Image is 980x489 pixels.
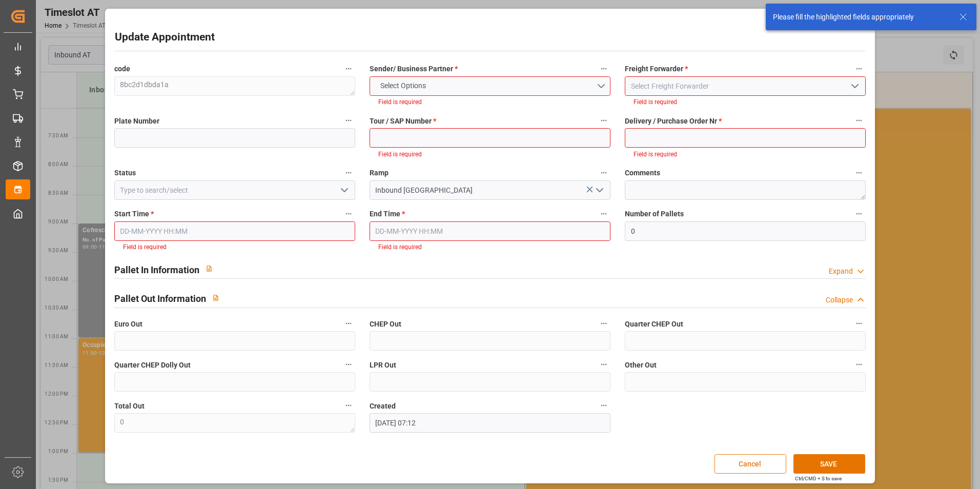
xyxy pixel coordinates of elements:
[852,317,866,330] button: Quarter CHEP Out
[773,12,949,23] div: Please fill the highlighted fields appropriately
[114,168,136,178] span: Status
[123,242,346,252] li: Field is required
[114,64,130,74] span: code
[370,76,610,96] button: open menu
[597,399,610,412] button: Created
[634,97,857,107] li: Field is required
[795,475,842,482] div: Ctrl/CMD + S to save
[370,209,405,219] span: End Time
[793,454,865,474] button: SAVE
[114,221,355,241] input: DD-MM-YYYY HH:MM
[625,360,657,371] span: Other Out
[597,358,610,371] button: LPR Out
[375,80,431,91] span: Select Options
[852,114,866,127] button: Delivery / Purchase Order Nr *
[597,166,610,179] button: Ramp
[625,209,684,219] span: Number of Pallets
[342,62,355,75] button: code
[625,64,688,74] span: Freight Forwarder
[370,319,401,330] span: CHEP Out
[378,242,602,252] li: Field is required
[342,358,355,371] button: Quarter CHEP Dolly Out
[714,454,786,474] button: Cancel
[114,401,145,412] span: Total Out
[591,182,607,198] button: open menu
[378,150,602,159] li: Field is required
[847,78,862,94] button: open menu
[378,97,602,107] li: Field is required
[114,76,355,96] textarea: 8bc2d1dbda1a
[852,207,866,220] button: Number of Pallets
[852,166,866,179] button: Comments
[370,116,436,127] span: Tour / SAP Number
[342,207,355,220] button: Start Time *
[625,116,722,127] span: Delivery / Purchase Order Nr
[852,358,866,371] button: Other Out
[370,221,610,241] input: DD-MM-YYYY HH:MM
[342,317,355,330] button: Euro Out
[370,64,458,74] span: Sender/ Business Partner
[114,209,154,219] span: Start Time
[370,168,389,178] span: Ramp
[199,259,219,278] button: View description
[114,180,355,200] input: Type to search/select
[206,288,226,308] button: View description
[342,166,355,179] button: Status
[114,116,159,127] span: Plate Number
[114,319,142,330] span: Euro Out
[342,399,355,412] button: Total Out
[826,295,853,305] div: Collapse
[114,413,355,433] textarea: 0
[625,319,683,330] span: Quarter CHEP Out
[342,114,355,127] button: Plate Number
[597,317,610,330] button: CHEP Out
[370,413,610,433] input: DD-MM-YYYY HH:MM
[114,263,199,277] h2: Pallet In Information
[370,360,396,371] span: LPR Out
[336,182,351,198] button: open menu
[114,292,206,305] h2: Pallet Out Information
[370,401,396,412] span: Created
[115,29,215,46] h2: Update Appointment
[597,62,610,75] button: Sender/ Business Partner *
[625,76,866,96] input: Select Freight Forwarder
[370,180,610,200] input: Type to search/select
[829,266,853,277] div: Expand
[597,114,610,127] button: Tour / SAP Number *
[597,207,610,220] button: End Time *
[634,150,857,159] li: Field is required
[852,62,866,75] button: Freight Forwarder *
[114,360,191,371] span: Quarter CHEP Dolly Out
[625,168,660,178] span: Comments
